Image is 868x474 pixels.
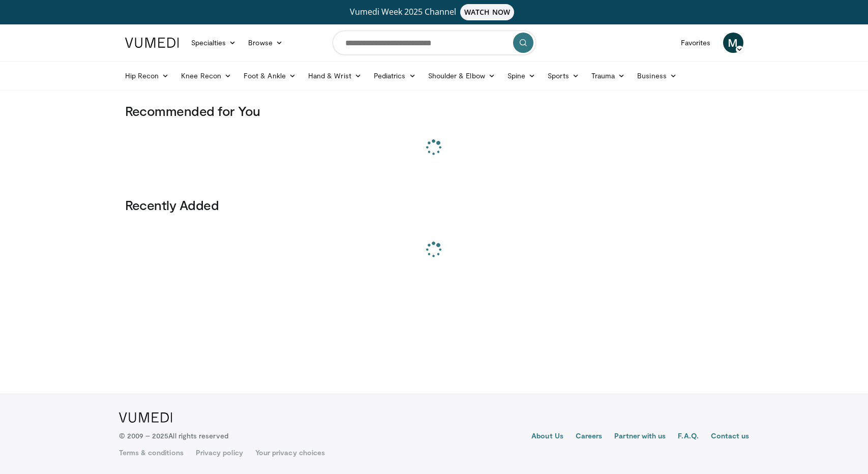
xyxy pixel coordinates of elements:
a: Contact us [711,431,750,443]
a: Business [631,66,683,86]
a: Vumedi Week 2025 ChannelWATCH NOW [127,4,742,20]
a: Foot & Ankle [237,66,302,86]
a: Hip Recon [119,66,175,86]
a: Partner with us [614,431,666,443]
h3: Recommended for You [125,103,743,119]
img: VuMedi Logo [119,412,172,423]
a: Spine [501,66,542,86]
input: Search topics, interventions [333,31,536,55]
p: © 2009 – 2025 [119,431,228,441]
a: Favorites [675,33,717,53]
a: Shoulder & Elbow [422,66,501,86]
span: WATCH NOW [460,4,514,20]
a: Sports [542,66,585,86]
a: Hand & Wrist [302,66,368,86]
img: VuMedi Logo [125,38,179,48]
a: M [723,33,743,53]
a: Specialties [185,33,243,53]
a: About Us [531,431,563,443]
a: Trauma [585,66,632,86]
a: Browse [242,33,289,53]
span: All rights reserved [168,431,228,440]
a: Careers [576,431,603,443]
h3: Recently Added [125,197,743,213]
a: Your privacy choices [255,448,325,458]
a: Knee Recon [175,66,237,86]
a: F.A.Q. [678,431,698,443]
a: Privacy policy [196,448,243,458]
a: Pediatrics [368,66,422,86]
a: Terms & conditions [119,448,184,458]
